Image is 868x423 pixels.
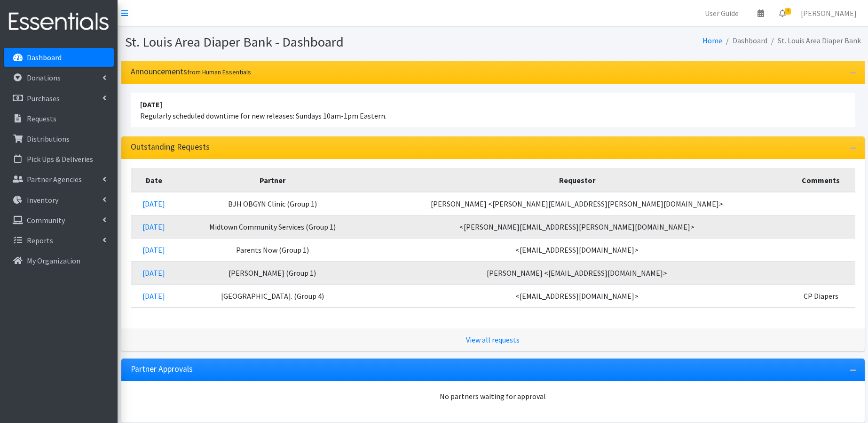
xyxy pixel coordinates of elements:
[131,67,251,77] h3: Announcements
[27,236,53,245] p: Reports
[27,256,80,265] p: My Organization
[4,48,114,67] a: Dashboard
[131,391,855,402] div: No partners waiting for approval
[4,170,114,189] a: Partner Agencies
[131,168,177,192] th: Date
[27,175,82,184] p: Partner Agencies
[767,34,861,48] li: St. Louis Area Diaper Bank
[27,154,93,164] p: Pick Ups & Deliveries
[177,192,368,215] td: BJH OBGYN Clinic (Group 1)
[785,8,791,15] span: 4
[125,34,489,50] h1: St. Louis Area Diaper Bank - Dashboard
[177,238,368,261] td: Parents Now (Group 1)
[27,73,61,82] p: Donations
[131,93,855,127] li: Regularly scheduled downtime for new releases: Sundays 10am-1pm Eastern.
[177,284,368,307] td: [GEOGRAPHIC_DATA]. (Group 4)
[142,199,165,208] a: [DATE]
[187,68,251,76] small: from Human Essentials
[367,192,787,215] td: [PERSON_NAME] <[PERSON_NAME][EMAIL_ADDRESS][PERSON_NAME][DOMAIN_NAME]>
[4,68,114,87] a: Donations
[4,251,114,270] a: My Organization
[27,215,65,225] p: Community
[142,245,165,255] a: [DATE]
[4,211,114,230] a: Community
[4,150,114,168] a: Pick Ups & Deliveries
[367,238,787,261] td: <[EMAIL_ADDRESS][DOMAIN_NAME]>
[131,142,210,152] h3: Outstanding Requests
[177,215,368,238] td: Midtown Community Services (Group 1)
[787,168,855,192] th: Comments
[27,53,62,62] p: Dashboard
[4,191,114,209] a: Inventory
[466,335,520,344] a: View all requests
[140,100,162,109] strong: [DATE]
[4,89,114,108] a: Purchases
[772,4,793,23] a: 4
[4,6,114,38] img: HumanEssentials
[27,195,58,205] p: Inventory
[4,109,114,128] a: Requests
[367,168,787,192] th: Requestor
[177,168,368,192] th: Partner
[367,215,787,238] td: <[PERSON_NAME][EMAIL_ADDRESS][PERSON_NAME][DOMAIN_NAME]>
[142,291,165,301] a: [DATE]
[27,94,60,103] p: Purchases
[702,36,722,45] a: Home
[142,222,165,231] a: [DATE]
[27,114,56,123] p: Requests
[787,284,855,307] td: CP Diapers
[697,4,746,23] a: User Guide
[4,231,114,250] a: Reports
[27,134,70,144] p: Distributions
[793,4,864,23] a: [PERSON_NAME]
[722,34,767,48] li: Dashboard
[4,129,114,148] a: Distributions
[367,261,787,284] td: [PERSON_NAME] <[EMAIL_ADDRESS][DOMAIN_NAME]>
[131,364,193,374] h3: Partner Approvals
[177,261,368,284] td: [PERSON_NAME] (Group 1)
[367,284,787,307] td: <[EMAIL_ADDRESS][DOMAIN_NAME]>
[142,268,165,278] a: [DATE]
